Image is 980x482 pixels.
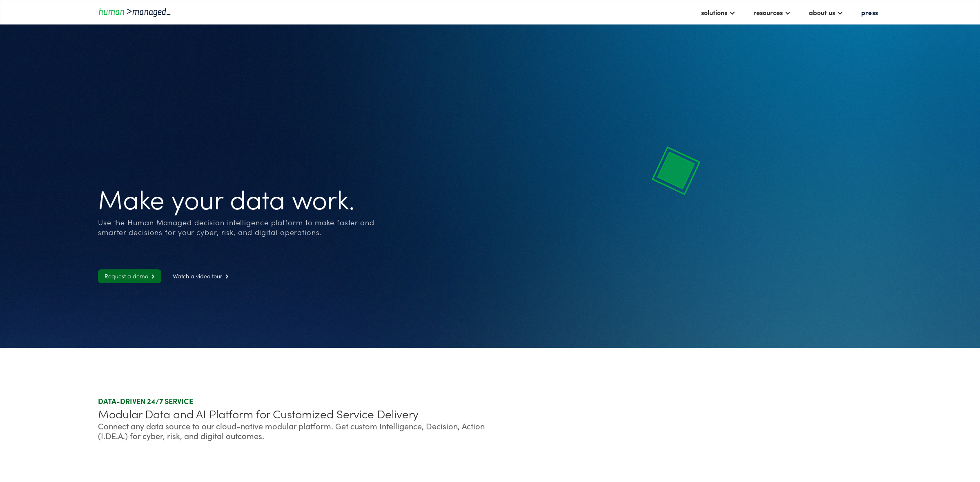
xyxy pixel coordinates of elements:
[805,5,847,19] div: about us
[98,406,487,421] div: Modular Data and AI Platform for Customized Service Delivery
[753,7,783,17] div: resources
[857,5,882,19] a: press
[98,7,171,18] a: home
[148,274,155,279] span: 
[98,269,161,283] a: Request a demo
[166,269,235,283] a: Watch a video tour
[98,421,487,440] div: Connect any data source to our cloud-native modular platform. Get custom Intelligence, Decision, ...
[749,5,795,19] div: resources
[98,396,487,406] div: DATA-DRIVEN 24/7 SERVICE
[697,5,739,19] div: solutions
[98,218,389,237] div: Use the Human Managed decision intelligence platform to make faster and smarter decisions for you...
[701,7,727,17] div: solutions
[98,182,389,213] h1: Make your data work.
[809,7,835,17] div: about us
[222,274,229,279] span: 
